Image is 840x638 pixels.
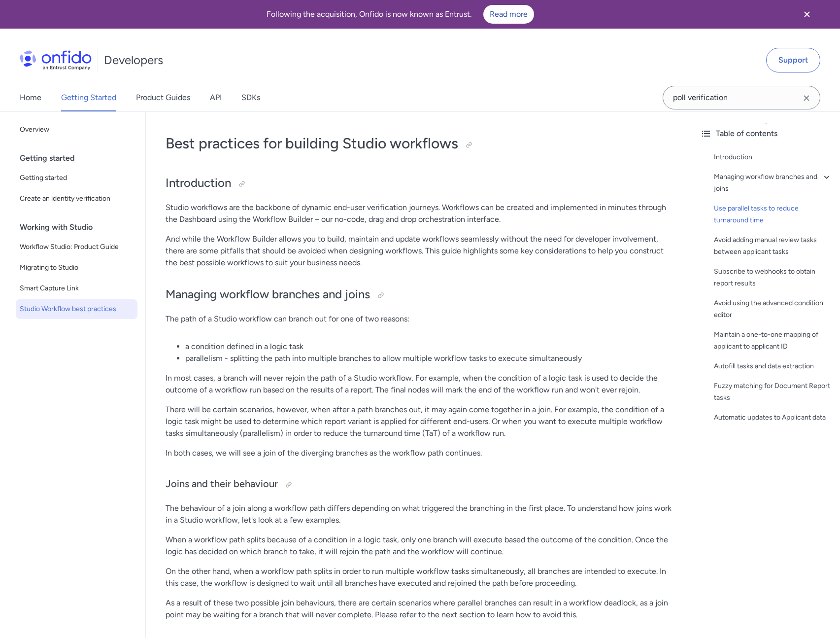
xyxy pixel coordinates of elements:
a: Smart Capture Link [16,279,137,298]
span: Smart Capture Link [20,283,134,294]
p: As a result of these two possible join behaviours, there are certain scenarios where parallel bra... [166,597,672,621]
a: Introduction [714,151,832,163]
svg: Clear search field button [801,92,812,104]
p: Studio workflows are the backbone of dynamic end-user verification journeys. Workflows can be cre... [166,202,672,225]
a: Product Guides [136,84,190,111]
button: Close banner [789,2,825,27]
img: Onfido Logo [20,50,92,70]
span: Overview [20,124,134,136]
span: Studio Workflow best practices [20,303,134,315]
a: Getting started [16,168,137,188]
a: SDKs [241,84,260,111]
a: API [210,84,222,111]
a: Fuzzy matching for Document Report tasks [714,380,832,404]
div: Getting started [20,148,141,168]
span: Migrating to Studio [20,262,134,274]
h2: Managing workflow branches and joins [166,286,672,303]
a: Workflow Studio: Product Guide [16,237,137,257]
a: Maintain a one-to-one mapping of applicant to applicant ID [714,329,832,353]
p: In most cases, a branch will never rejoin the path of a Studio workflow. For example, when the co... [166,372,672,396]
p: There will be certain scenarios, however, when after a path branches out, it may again come toget... [166,404,672,439]
a: Getting Started [61,84,116,111]
a: Read more [483,5,534,24]
p: On the other hand, when a workflow path splits in order to run multiple workflow tasks simultaneo... [166,566,672,589]
div: Working with Studio [20,217,141,237]
p: The behaviour of a join along a workflow path differs depending on what triggered the branching i... [166,502,672,526]
div: Table of contents [700,128,832,140]
a: Avoid adding manual review tasks between applicant tasks [714,234,832,258]
a: Avoid using the advanced condition editor [714,297,832,321]
a: Managing workflow branches and joins [714,171,832,195]
a: Autofill tasks and data extraction [714,360,832,372]
h1: Best practices for building Studio workflows [166,134,672,153]
a: Home [20,84,41,111]
svg: Close banner [801,8,813,20]
h2: Introduction [166,175,672,192]
h1: Developers [104,52,163,68]
a: Subscribe to webhooks to obtain report results [714,266,832,289]
p: The path of a Studio workflow can branch out for one of two reasons: [166,313,672,325]
span: Getting started [20,172,134,184]
a: Support [766,48,820,72]
span: Workflow Studio: Product Guide [20,241,134,253]
input: Onfido search input field [663,86,820,109]
a: Create an identity verification [16,189,137,209]
span: Create an identity verification [20,193,134,205]
a: Migrating to Studio [16,258,137,278]
a: Automatic updates to Applicant data [714,412,832,424]
a: Studio Workflow best practices [16,299,137,319]
p: And while the Workflow Builder allows you to build, maintain and update workflows seamlessly with... [166,233,672,269]
p: In both cases, we will see a join of the diverging branches as the workflow path continues. [166,447,672,459]
a: Use parallel tasks to reduce turnaround time [714,203,832,226]
a: Overview [16,120,137,140]
div: Following the acquisition, Onfido is now known as Entrust. [12,5,789,24]
h3: Joins and their behaviour [166,477,672,493]
li: parallelism - splitting the path into multiple branches to allow multiple workflow tasks to execu... [185,353,672,364]
p: When a workflow path splits because of a condition in a logic task, only one branch will execute ... [166,534,672,558]
li: a condition defined in a logic task [185,341,672,353]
